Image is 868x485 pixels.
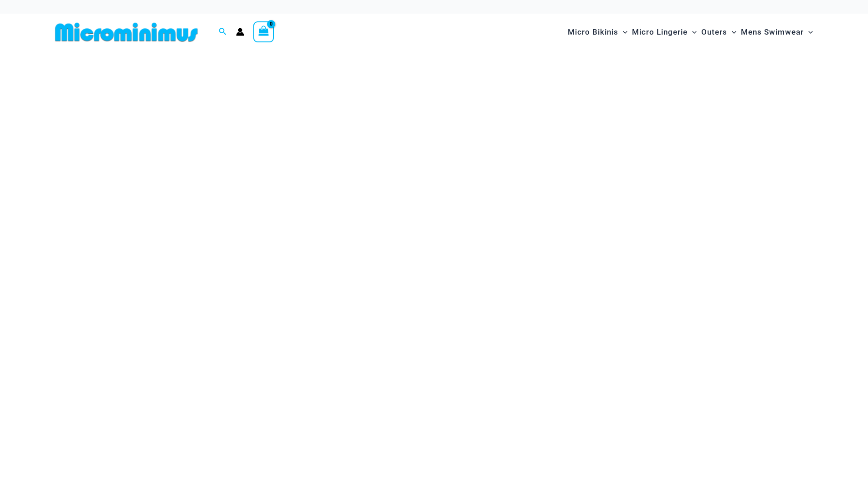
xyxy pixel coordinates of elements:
[701,20,727,44] span: Outers
[741,20,804,44] span: Mens Swimwear
[727,20,736,44] span: Menu Toggle
[51,22,201,42] img: MM SHOP LOGO FLAT
[739,18,815,46] a: Mens SwimwearMenu ToggleMenu Toggle
[688,20,697,44] span: Menu Toggle
[630,18,699,46] a: Micro LingerieMenu ToggleMenu Toggle
[632,20,688,44] span: Micro Lingerie
[568,20,618,44] span: Micro Bikinis
[236,28,244,36] a: Account icon link
[253,21,274,42] a: View Shopping Cart, empty
[564,17,817,47] nav: Site Navigation
[618,20,627,44] span: Menu Toggle
[219,26,227,38] a: Search icon link
[804,20,813,44] span: Menu Toggle
[565,18,630,46] a: Micro BikinisMenu ToggleMenu Toggle
[699,18,739,46] a: OutersMenu ToggleMenu Toggle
